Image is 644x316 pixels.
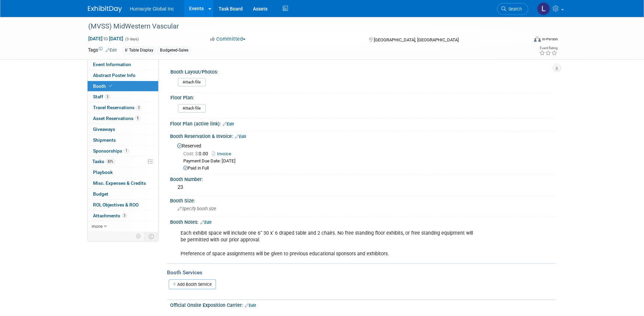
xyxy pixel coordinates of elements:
span: [GEOGRAPHIC_DATA], [GEOGRAPHIC_DATA] [374,37,459,42]
a: Edit [106,48,117,53]
a: Misc. Expenses & Credits [88,178,158,189]
span: Humacyte Global Inc [130,6,174,12]
span: Booth [93,83,114,89]
a: Shipments [88,135,158,145]
span: [DATE] [DATE] [88,36,124,42]
span: 5 [135,116,140,121]
div: Floor Plan: [170,93,553,101]
div: Each exhibit space will include one 6” 30 x’ 6 draped table and 2 chairs. No free standing floor ... [176,226,482,260]
span: Staff [93,94,110,99]
span: 83% [106,159,115,164]
div: Official Onsite Exposition Carrier: [170,300,556,309]
a: Booth [88,81,158,92]
a: Edit [235,134,246,139]
span: Cost: $ [183,151,199,156]
a: Asset Reservations5 [88,113,158,124]
span: Shipments [93,137,116,143]
a: Event Information [88,59,158,70]
a: Giveaways [88,124,158,135]
span: Attachments [93,213,127,218]
div: Floor Plan (active link): [170,119,556,127]
span: Misc. Expenses & Credits [93,180,146,186]
span: to [103,36,109,41]
div: Booth Notes: [170,217,556,226]
a: Playbook [88,167,158,178]
span: 3 [136,105,141,110]
a: Travel Reservations3 [88,102,158,113]
span: 0.00 [183,151,211,156]
td: Toggle Event Tabs [144,232,158,241]
div: Paid in Full [183,165,551,172]
div: 6' Table Display [123,47,155,54]
a: Sponsorships1 [88,146,158,156]
td: Personalize Event Tab Strip [133,232,145,241]
div: Booth Layout/Photos: [170,67,553,75]
div: Event Rating [539,46,557,50]
a: ROI, Objectives & ROO [88,200,158,210]
span: Budget [93,191,108,197]
td: Tags [88,46,117,54]
a: Budget [88,189,158,199]
span: Abstract Poster Info [93,73,135,78]
a: Staff3 [88,92,158,102]
div: Booth Number: [170,174,556,183]
div: Budgeted-Sales [158,47,190,54]
span: more [92,223,103,229]
span: Tasks [92,159,115,164]
div: 23 [175,182,551,193]
button: Committed [208,36,248,43]
a: more [88,221,158,232]
a: Add Booth Service [169,279,216,289]
span: Asset Reservations [93,116,140,121]
img: ExhibitDay [88,6,122,13]
span: ROI, Objectives & ROO [93,202,139,208]
a: Edit [245,303,256,308]
a: Invoice [212,151,235,156]
div: Booth Reservation & Invoice: [170,131,556,140]
a: Edit [223,122,234,126]
div: Reserved [175,141,551,172]
div: Booth Services [167,269,556,276]
span: Giveaways [93,126,115,132]
span: 1 [124,148,129,153]
span: (3 days) [125,37,139,41]
div: (MVSS) MidWestern Vascular [86,20,518,33]
a: Attachments3 [88,211,158,221]
img: Format-Inperson.png [534,36,541,42]
div: In-Person [542,37,558,42]
span: Playbook [93,170,113,175]
div: Payment Due Date: [DATE] [183,158,551,164]
span: Travel Reservations [93,105,141,110]
div: Booth Size: [170,196,556,204]
span: 3 [122,213,127,218]
span: 3 [105,94,110,99]
a: Tasks83% [88,156,158,167]
span: Sponsorships [93,148,129,154]
span: Event Information [93,62,131,67]
a: Edit [200,220,211,225]
span: Search [506,6,522,12]
a: Search [497,3,528,15]
img: Linda Hamilton [537,2,550,15]
div: Event Format [488,35,558,45]
a: Abstract Poster Info [88,70,158,81]
span: Specify booth size [178,206,216,211]
i: Booth reservation complete [109,84,112,88]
